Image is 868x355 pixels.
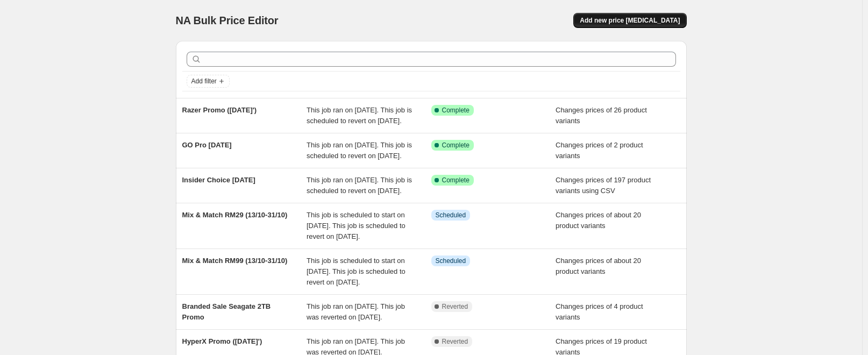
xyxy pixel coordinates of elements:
[442,106,469,115] span: Complete
[187,75,230,88] button: Add filter
[556,302,643,321] span: Changes prices of 4 product variants
[182,141,232,149] span: GO Pro [DATE]
[176,15,279,26] span: NA Bulk Price Editor
[442,176,469,184] span: Complete
[556,176,651,195] span: Changes prices of 197 product variants using CSV
[182,211,288,219] span: Mix & Match RM29 (13/10-31/10)
[442,337,468,346] span: Reverted
[182,257,288,265] span: Mix & Match RM99 (13/10-31/10)
[436,257,466,265] span: Scheduled
[182,176,255,184] span: Insider Choice [DATE]
[556,141,643,160] span: Changes prices of 2 product variants
[307,176,412,195] span: This job ran on [DATE]. This job is scheduled to revert on [DATE].
[182,337,262,345] span: HyperX Promo ([DATE]')
[307,141,412,160] span: This job ran on [DATE]. This job is scheduled to revert on [DATE].
[182,302,271,321] span: Branded Sale Seagate 2TB Promo
[307,257,405,286] span: This job is scheduled to start on [DATE]. This job is scheduled to revert on [DATE].
[307,211,405,240] span: This job is scheduled to start on [DATE]. This job is scheduled to revert on [DATE].
[307,302,405,321] span: This job ran on [DATE]. This job was reverted on [DATE].
[436,211,466,219] span: Scheduled
[191,77,217,86] span: Add filter
[182,106,257,114] span: Razer Promo ([DATE]')
[442,141,469,150] span: Complete
[580,16,680,25] span: Add new price [MEDICAL_DATA]
[573,13,686,28] button: Add new price [MEDICAL_DATA]
[442,302,468,311] span: Reverted
[556,257,641,275] span: Changes prices of about 20 product variants
[556,211,641,230] span: Changes prices of about 20 product variants
[556,106,647,125] span: Changes prices of 26 product variants
[307,106,412,125] span: This job ran on [DATE]. This job is scheduled to revert on [DATE].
